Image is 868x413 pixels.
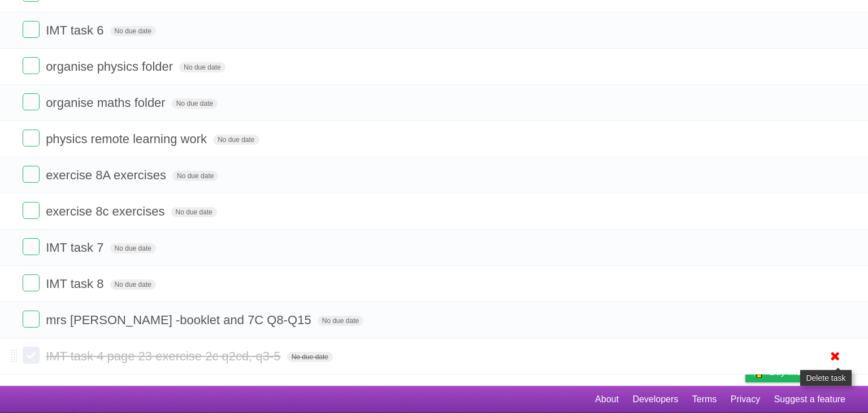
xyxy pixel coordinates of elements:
label: Done [23,166,40,183]
a: About [595,389,619,410]
span: No due date [213,135,259,145]
span: No due date [110,26,156,36]
a: Developers [632,389,678,410]
span: IMT task 7 [46,240,106,255]
span: IMT task 8 [46,277,106,291]
label: Done [23,21,40,38]
span: IMT task 4 page 23 exercise 2c q2cd, q3-5 [46,349,283,363]
a: Terms [692,389,717,410]
span: No due date [318,316,363,326]
span: IMT task 6 [46,23,106,37]
label: Done [23,57,40,74]
a: Suggest a feature [774,389,845,410]
span: No due date [110,243,156,253]
span: No due date [172,171,218,181]
a: Privacy [731,389,760,410]
span: organise physics folder [46,59,176,74]
label: Done [23,311,40,328]
span: mrs [PERSON_NAME] -booklet and 7C Q8-Q15 [46,313,314,327]
span: exercise 8c exercises [46,204,167,218]
label: Done [23,202,40,219]
label: Done [23,238,40,255]
label: Done [23,274,40,291]
span: organise maths folder [46,96,168,110]
span: No due date [179,62,225,72]
span: No due date [172,98,218,109]
label: Done [23,130,40,147]
span: exercise 8A exercises [46,168,169,182]
span: Buy me a coffee [769,362,840,382]
span: No due date [171,207,217,217]
span: No due date [287,352,333,362]
span: physics remote learning work [46,132,210,146]
span: No due date [110,279,156,290]
label: Done [23,347,40,364]
label: Done [23,93,40,110]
